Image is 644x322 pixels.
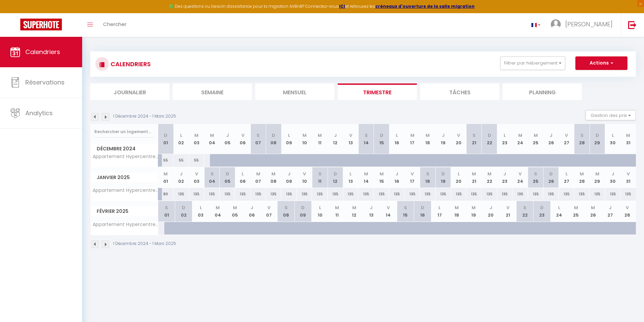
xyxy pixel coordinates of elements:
th: 19 [465,201,482,222]
abbr: S [580,132,583,139]
abbr: J [226,132,229,139]
span: Appartement Hypercentre avec parking [92,188,159,193]
abbr: M [518,132,522,139]
th: 20 [451,167,467,188]
th: 01 [158,167,174,188]
th: 15 [374,167,389,188]
abbr: M [626,132,630,139]
input: Rechercher un logement... [94,126,154,138]
th: 29 [590,167,605,188]
th: 03 [189,124,205,154]
th: 12 [328,167,343,188]
p: 1 Décembre 2024 - 1 Mars 2025 [113,113,176,120]
th: 22 [482,167,497,188]
div: 135 [251,188,266,200]
th: 28 [574,124,590,154]
abbr: L [504,132,506,139]
th: 20 [482,201,499,222]
th: 22 [482,124,497,154]
th: 18 [420,124,436,154]
abbr: S [473,132,476,139]
abbr: S [211,171,214,177]
th: 13 [343,167,359,188]
th: 27 [559,167,574,188]
span: Appartement Hypercentre avec parking [92,222,159,227]
th: 31 [620,124,636,154]
div: 135 [405,188,420,200]
abbr: L [242,171,244,177]
button: Filtrer par hébergement [500,56,565,70]
th: 05 [226,201,243,222]
abbr: J [490,204,492,211]
abbr: J [288,171,290,177]
abbr: S [257,132,260,139]
th: 21 [466,124,482,154]
abbr: D [540,204,544,211]
th: 08 [266,167,282,188]
th: 20 [451,124,467,154]
div: 135 [220,188,235,200]
th: 03 [189,167,205,188]
abbr: V [241,132,244,139]
abbr: J [503,171,506,177]
th: 23 [497,124,513,154]
th: 13 [343,124,359,154]
abbr: S [165,204,168,211]
div: 135 [358,188,374,200]
abbr: D [442,171,445,177]
abbr: L [200,204,202,211]
abbr: V [387,204,390,211]
abbr: J [396,171,398,177]
abbr: V [457,132,460,139]
th: 25 [528,167,544,188]
abbr: D [301,204,305,211]
div: 55 [173,154,189,167]
th: 02 [173,124,189,154]
div: 135 [512,188,528,200]
th: 12 [328,124,343,154]
th: 23 [497,167,513,188]
abbr: M [303,132,307,139]
button: Actions [575,56,627,70]
div: 135 [482,188,497,200]
abbr: M [335,204,339,211]
abbr: S [426,171,429,177]
abbr: V [626,204,629,211]
div: 135 [389,188,405,200]
th: 09 [294,201,311,222]
th: 27 [602,201,619,222]
div: 55 [158,154,174,167]
abbr: D [272,132,275,139]
span: Appartement Hypercentre avec parking [92,154,159,159]
span: Calendriers [25,48,60,56]
abbr: M [194,132,198,139]
th: 07 [260,201,277,222]
abbr: M [164,171,168,177]
abbr: M [574,204,578,211]
th: 16 [389,167,405,188]
div: 135 [543,188,559,200]
abbr: M [216,204,220,211]
th: 22 [516,201,533,222]
abbr: M [364,171,368,177]
th: 29 [590,124,605,154]
img: Super Booking [20,19,62,30]
th: 04 [209,201,226,222]
div: 135 [420,188,436,200]
th: 06 [243,201,260,222]
th: 24 [550,201,567,222]
th: 02 [173,167,189,188]
th: 21 [466,167,482,188]
th: 09 [281,124,297,154]
abbr: J [251,204,253,211]
th: 14 [358,167,374,188]
div: 135 [590,188,605,200]
a: Chercher [98,13,132,37]
li: Trimestre [338,83,417,100]
strong: créneaux d'ouverture de la salle migration [375,3,475,9]
button: Gestion des prix [586,110,636,120]
abbr: M [455,204,459,211]
th: 18 [420,167,436,188]
abbr: V [411,171,414,177]
li: Planning [503,83,582,100]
